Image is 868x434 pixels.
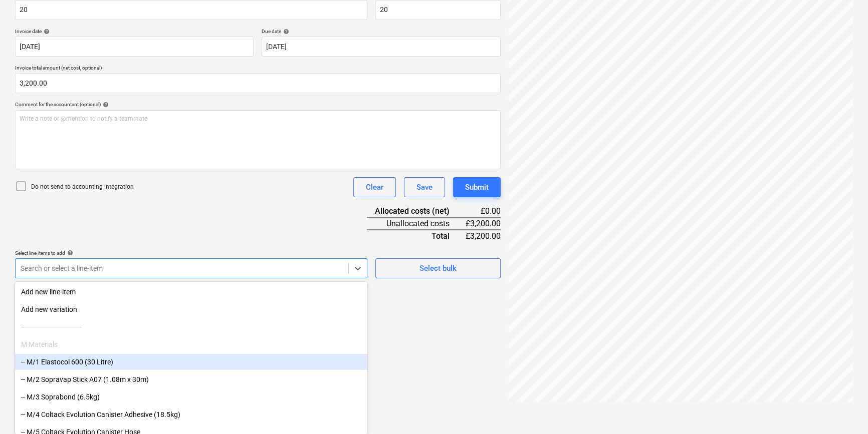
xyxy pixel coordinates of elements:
[262,28,500,35] div: Due date
[15,389,367,405] div: -- M/3 Soprabond (6.5kg)
[15,354,367,370] div: -- M/1 Elastocol 600 (30 Litre)
[15,371,367,387] div: -- M/2 Sopravap Stick A07 (1.08m x 30m)
[15,284,367,300] div: Add new line-item
[15,250,367,256] div: Select line-items to add
[15,37,254,57] input: Invoice date not specified
[466,205,501,217] div: £0.00
[281,29,289,35] span: help
[366,181,383,194] div: Clear
[453,177,501,197] button: Submit
[101,102,109,108] span: help
[15,65,501,73] p: Invoice total amount (net cost, optional)
[15,301,367,317] div: Add new variation
[818,386,868,434] iframe: Chat Widget
[375,258,501,278] button: Select bulk
[15,336,367,352] div: M Materials
[466,230,501,242] div: £3,200.00
[42,29,50,35] span: help
[367,205,466,217] div: Allocated costs (net)
[466,217,501,230] div: £3,200.00
[416,181,432,194] div: Save
[353,177,396,197] button: Clear
[15,406,367,422] div: -- M/4 Coltack Evolution Canister Adhesive (18.5kg)
[404,177,445,197] button: Save
[65,250,73,256] span: help
[15,319,367,335] div: ------------------------------
[367,230,466,242] div: Total
[262,37,500,57] input: Due date not specified
[15,28,254,35] div: Invoice date
[15,73,501,93] input: Invoice total amount (net cost, optional)
[15,101,501,108] div: Comment for the accountant (optional)
[367,217,466,230] div: Unallocated costs
[419,262,457,275] div: Select bulk
[31,183,134,191] p: Do not send to accounting integration
[465,181,489,194] div: Submit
